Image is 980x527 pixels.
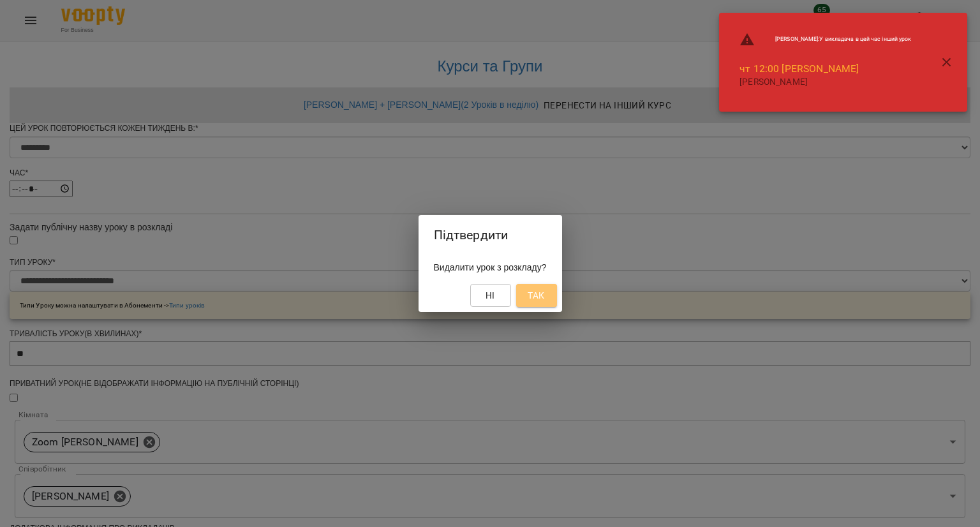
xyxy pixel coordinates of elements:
a: чт 12:00 [PERSON_NAME] [739,63,859,75]
h2: Підтвердити [434,225,547,245]
li: [PERSON_NAME] : У викладача в цей час інший урок [729,27,921,52]
p: [PERSON_NAME] [739,76,911,89]
button: Ні [470,284,511,307]
span: Ні [486,288,495,303]
button: Так [516,284,557,307]
div: Видалити урок з розкладу? [419,256,562,279]
span: Так [528,288,544,303]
